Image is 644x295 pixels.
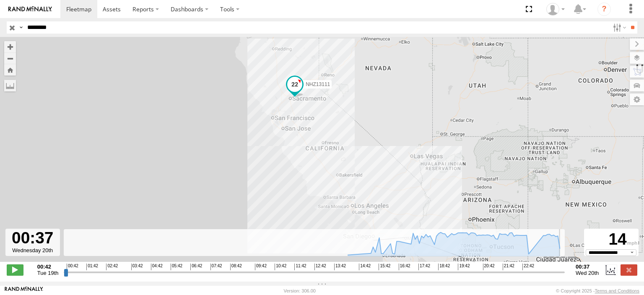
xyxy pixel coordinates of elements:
label: Close [621,264,637,275]
span: Wed 20th Aug 2025 [576,270,599,276]
span: 12:42 [314,264,326,270]
strong: 00:37 [576,264,599,270]
button: Zoom out [4,52,16,64]
span: 18:42 [438,264,450,270]
span: 01:42 [86,264,98,270]
span: 02:42 [106,264,118,270]
span: 09:42 [255,264,267,270]
span: 07:42 [210,264,222,270]
span: 19:42 [458,264,470,270]
span: 11:42 [294,264,306,270]
span: Tue 19th Aug 2025 [37,270,59,276]
div: © Copyright 2025 - [556,288,639,293]
button: Zoom in [4,41,16,52]
span: 15:42 [379,264,390,270]
span: 10:42 [275,264,286,270]
span: NHZ13111 [306,81,330,87]
span: 05:42 [171,264,182,270]
span: 03:42 [131,264,143,270]
div: Version: 306.00 [284,288,316,293]
span: 17:42 [418,264,430,270]
span: 08:42 [230,264,242,270]
label: Play/Stop [7,264,23,275]
div: 14 [585,230,637,249]
span: 13:42 [334,264,346,270]
strong: 00:42 [37,264,59,270]
span: 14:42 [359,264,371,270]
span: 16:42 [399,264,410,270]
label: Search Filter Options [610,21,628,34]
span: 22:42 [522,264,534,270]
span: 06:42 [190,264,202,270]
div: Zulema McIntosch [543,3,568,16]
label: Map Settings [630,94,644,105]
span: 00:42 [67,264,78,270]
img: rand-logo.svg [8,6,52,12]
button: Zoom Home [4,64,16,76]
label: Measure [4,80,16,91]
span: 20:42 [483,264,495,270]
a: Visit our Website [5,287,43,295]
span: 04:42 [151,264,163,270]
a: Terms and Conditions [595,288,639,293]
span: 21:42 [503,264,514,270]
label: Search Query [18,21,24,34]
i: ? [597,3,611,16]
